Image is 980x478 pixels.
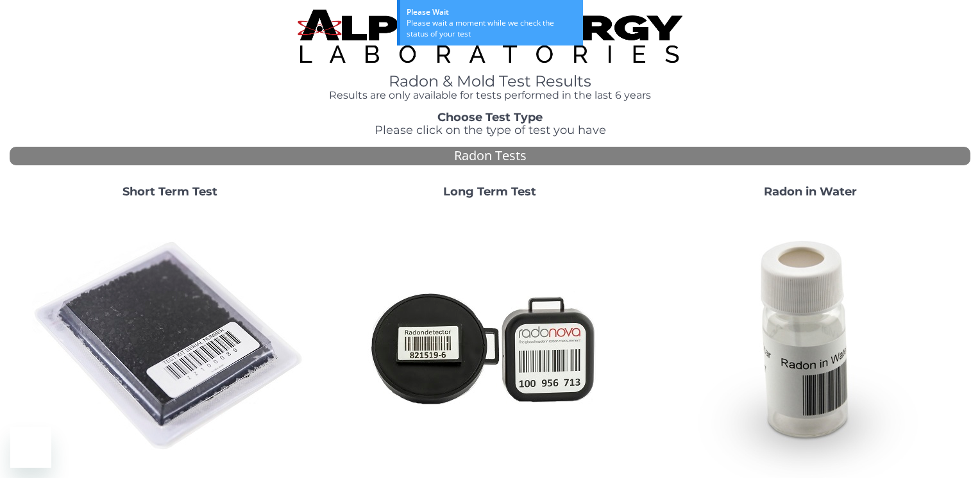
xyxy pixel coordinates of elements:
[298,10,682,63] img: TightCrop.jpg
[407,17,577,39] div: Please wait a moment while we check the status of your test
[437,110,543,124] strong: Choose Test Type
[298,73,682,90] h1: Radon & Mold Test Results
[298,90,682,101] h4: Results are only available for tests performed in the last 6 years
[443,185,536,199] strong: Long Term Test
[122,185,217,199] strong: Short Term Test
[10,147,970,165] div: Radon Tests
[764,185,857,199] strong: Radon in Water
[10,427,51,468] iframe: Button to launch messaging window
[407,6,577,17] div: Please Wait
[375,123,606,137] span: Please click on the type of test you have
